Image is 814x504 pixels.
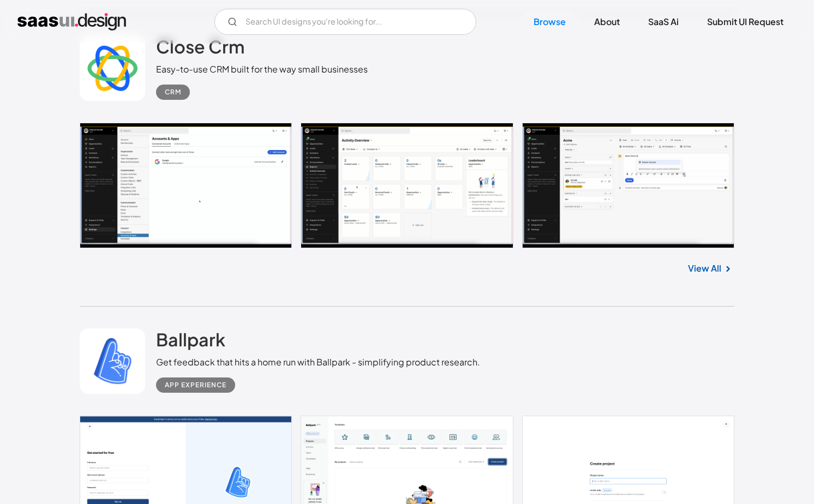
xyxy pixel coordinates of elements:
[156,35,244,63] a: Close Crm
[165,379,226,392] div: App Experience
[688,262,721,275] a: View All
[156,356,480,369] div: Get feedback that hits a home run with Ballpark - simplifying product research.
[214,9,476,35] form: Email Form
[156,63,368,76] div: Easy-to-use CRM built for the way small businesses
[156,35,244,57] h2: Close Crm
[156,328,225,356] a: Ballpark
[694,10,797,34] a: Submit UI Request
[520,10,579,34] a: Browse
[581,10,633,34] a: About
[165,86,181,99] div: CRM
[17,13,126,31] a: home
[156,328,225,350] h2: Ballpark
[635,10,692,34] a: SaaS Ai
[214,9,476,35] input: Search UI designs you're looking for...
